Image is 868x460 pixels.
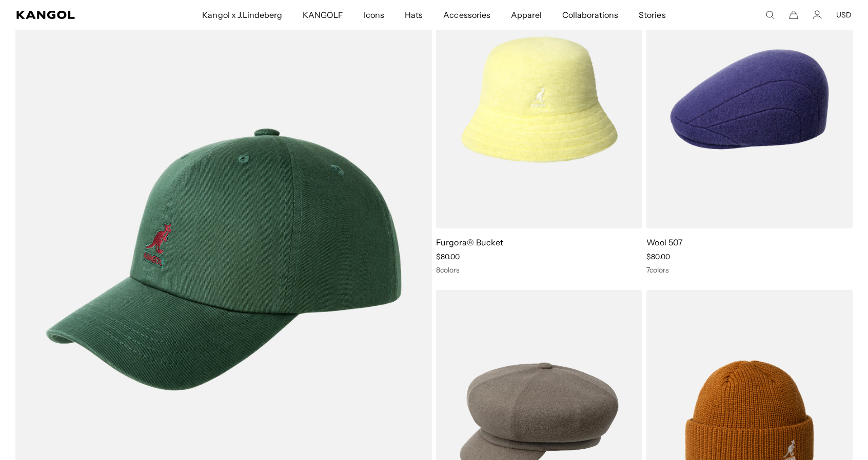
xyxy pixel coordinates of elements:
[16,11,133,19] a: Kangol
[646,237,683,247] a: Wool 507
[813,10,822,19] a: Account
[436,252,460,261] span: $80.00
[436,265,642,275] div: 8 colors
[646,265,853,275] div: 7 colors
[789,10,798,19] button: Cart
[765,10,775,19] summary: Search here
[436,237,504,247] a: Furgora® Bucket
[646,252,670,261] span: $80.00
[836,10,852,19] button: USD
